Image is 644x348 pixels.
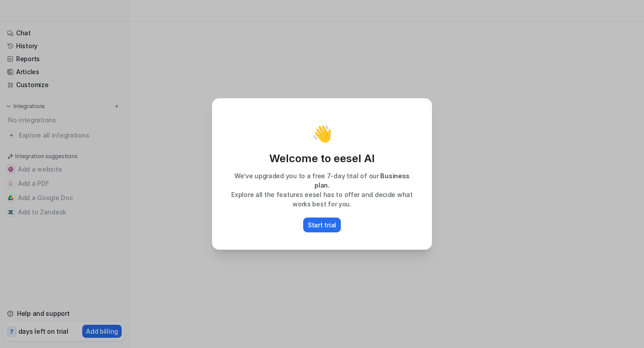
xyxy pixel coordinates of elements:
[222,151,422,166] p: Welcome to eesel AI
[222,190,422,209] p: Explore all the features eesel has to offer and decide what works best for you.
[308,220,336,230] p: Start trial
[312,125,332,143] p: 👋
[222,171,422,190] p: We’ve upgraded you to a free 7-day trial of our
[303,218,341,232] button: Start trial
